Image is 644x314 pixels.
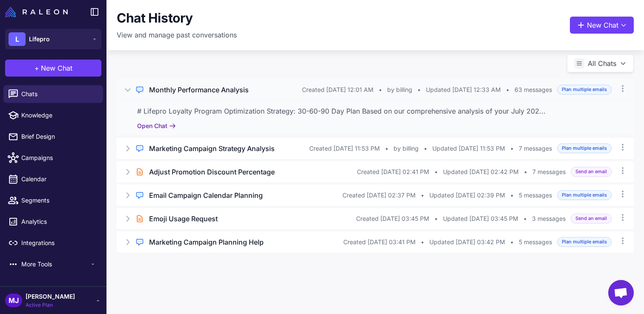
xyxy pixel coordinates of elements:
[149,143,275,154] h3: Marketing Campaign Strategy Analysis
[309,144,380,153] span: Created [DATE] 11:53 PM
[515,85,552,94] span: 63 messages
[5,7,68,17] img: Raleon Logo
[149,167,275,177] h3: Adjust Promotion Discount Percentage
[379,85,382,94] span: •
[532,167,566,177] span: 7 messages
[557,85,612,94] span: Plan multiple emails
[506,85,509,94] span: •
[571,214,612,223] span: Send an email
[424,144,427,153] span: •
[21,196,96,205] span: Segments
[3,128,103,146] a: Brief Design
[557,190,612,200] span: Plan multiple emails
[571,167,612,177] span: Send an email
[443,214,518,223] span: Updated [DATE] 03:45 PM
[421,237,424,247] span: •
[21,132,96,141] span: Brief Design
[432,144,505,153] span: Updated [DATE] 11:53 PM
[356,214,429,223] span: Created [DATE] 03:45 PM
[21,153,96,163] span: Campaigns
[21,217,96,226] span: Analytics
[421,191,424,200] span: •
[519,191,552,200] span: 5 messages
[3,191,103,209] a: Segments
[149,190,263,200] h3: Email Campaign Calendar Planning
[570,17,634,34] button: New Chat
[510,144,514,153] span: •
[387,85,412,94] span: by billing
[510,237,514,247] span: •
[21,238,96,248] span: Integrations
[5,29,101,49] button: LLifepro
[343,237,416,247] span: Created [DATE] 03:41 PM
[523,214,527,223] span: •
[519,237,552,247] span: 5 messages
[149,85,249,95] h3: Monthly Performance Analysis
[443,167,519,177] span: Updated [DATE] 02:42 PM
[417,85,421,94] span: •
[429,237,505,247] span: Updated [DATE] 03:42 PM
[9,32,26,46] div: L
[5,60,101,77] button: +New Chat
[3,149,103,167] a: Campaigns
[3,106,103,124] a: Knowledge
[426,85,501,94] span: Updated [DATE] 12:33 AM
[557,143,612,153] span: Plan multiple emails
[532,214,566,223] span: 3 messages
[149,214,218,224] h3: Emoji Usage Request
[434,167,438,177] span: •
[3,85,103,103] a: Chats
[3,170,103,188] a: Calendar
[41,63,72,73] span: New Chat
[429,191,505,200] span: Updated [DATE] 02:39 PM
[385,144,388,153] span: •
[3,234,103,252] a: Integrations
[608,280,634,305] div: Open chat
[342,191,416,200] span: Created [DATE] 02:37 PM
[557,237,612,247] span: Plan multiple emails
[5,7,71,17] a: Raleon Logo
[519,144,552,153] span: 7 messages
[302,85,374,94] span: Created [DATE] 12:01 AM
[394,144,419,153] span: by billing
[34,63,39,73] span: +
[5,294,22,307] div: MJ
[117,30,237,40] p: View and manage past conversations
[3,213,103,231] a: Analytics
[21,89,96,99] span: Chats
[434,214,438,223] span: •
[357,167,429,177] span: Created [DATE] 02:41 PM
[567,54,634,72] button: All Chats
[21,111,96,120] span: Knowledge
[117,10,193,26] h1: Chat History
[21,174,96,184] span: Calendar
[149,237,264,247] h3: Marketing Campaign Planning Help
[29,34,50,44] span: Lifepro
[26,301,75,309] span: Active Plan
[524,167,527,177] span: •
[26,292,75,301] span: [PERSON_NAME]
[137,121,176,131] button: Open Chat
[21,260,89,269] span: More Tools
[137,106,613,116] div: # Lifepro Loyalty Program Optimization Strategy: 30-60-90 Day Plan Based on our comprehensive ana...
[510,191,514,200] span: •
